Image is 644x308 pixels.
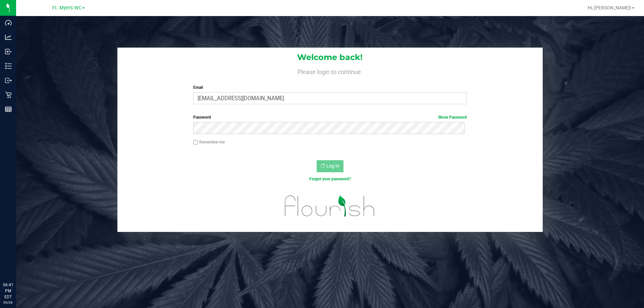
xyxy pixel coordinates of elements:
[588,5,631,10] span: Hi, [PERSON_NAME]!
[5,63,12,69] inline-svg: Inventory
[193,140,198,145] input: Remember me
[5,34,12,41] inline-svg: Analytics
[277,189,383,223] img: flourish_logo.svg
[193,139,225,145] label: Remember me
[193,115,211,120] span: Password
[317,160,343,172] button: Log In
[309,177,351,181] a: Forgot your password?
[3,282,13,300] p: 06:41 PM EDT
[117,67,543,75] h4: Please login to continue.
[5,48,12,55] inline-svg: Inbound
[5,19,12,26] inline-svg: Dashboard
[5,106,12,113] inline-svg: Reports
[5,91,12,98] inline-svg: Retail
[3,300,13,305] p: 09/26
[117,53,543,62] h1: Welcome back!
[193,84,467,90] label: Email
[5,77,12,84] inline-svg: Outbound
[52,5,82,11] span: Ft. Myers WC
[326,163,339,169] span: Log In
[438,115,467,120] a: Show Password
